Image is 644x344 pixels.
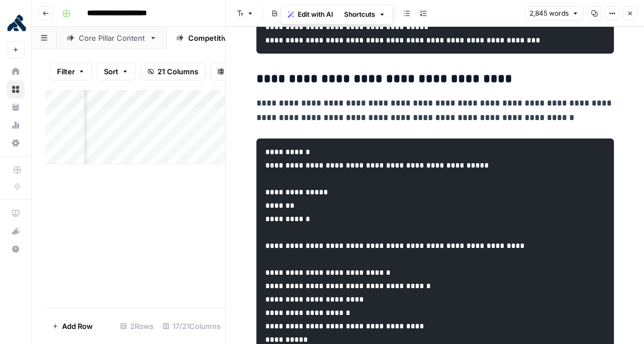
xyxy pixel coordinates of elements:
[79,32,145,44] div: Core Pillar Content
[7,9,25,37] button: Workspace: Kong
[7,98,25,116] a: Your Data
[166,27,284,49] a: Competitive Content
[158,317,225,335] div: 17/21 Columns
[7,223,24,240] div: What's new?
[50,63,92,80] button: Filter
[45,317,99,335] button: Add Row
[62,321,93,332] span: Add Row
[7,116,25,134] a: Usage
[7,13,27,33] img: Kong Logo
[104,66,118,77] span: Sort
[57,66,75,77] span: Filter
[7,222,25,240] button: What's new?
[140,63,206,80] button: 21 Columns
[7,63,25,80] a: Home
[283,7,337,22] button: Edit with AI
[529,8,569,18] span: 2,845 words
[116,317,158,335] div: 2 Rows
[298,9,333,20] span: Edit with AI
[7,134,25,152] a: Settings
[7,240,25,258] button: Help + Support
[340,7,390,22] button: Shortcuts
[7,80,25,98] a: Browse
[524,6,584,21] button: 2,845 words
[158,66,198,77] span: 21 Columns
[188,32,263,44] div: Competitive Content
[97,63,136,80] button: Sort
[344,9,375,20] span: Shortcuts
[7,204,25,222] a: AirOps Academy
[57,27,166,49] a: Core Pillar Content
